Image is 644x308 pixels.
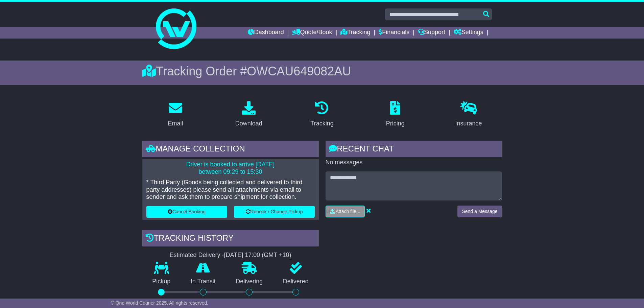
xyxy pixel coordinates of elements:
[142,252,319,259] div: Estimated Delivery -
[451,99,486,131] a: Insurance
[224,252,291,259] div: [DATE] 17:00 (GMT +10)
[163,99,187,131] a: Email
[226,278,273,285] p: Delivering
[454,27,483,39] a: Settings
[340,27,370,39] a: Tracking
[306,99,338,131] a: Tracking
[181,278,226,285] p: In Transit
[231,99,267,131] a: Download
[142,141,319,159] div: Manage collection
[146,179,315,201] p: * Third Party (Goods being collected and delivered to third party addresses) please send all atta...
[457,206,502,217] button: Send a Message
[418,27,445,39] a: Support
[247,64,351,78] span: OWCAU649082AU
[142,278,181,285] p: Pickup
[235,119,262,128] div: Download
[386,119,405,128] div: Pricing
[382,99,409,131] a: Pricing
[326,141,502,159] div: RECENT CHAT
[248,27,284,39] a: Dashboard
[455,119,482,128] div: Insurance
[310,119,333,128] div: Tracking
[292,27,332,39] a: Quote/Book
[168,119,183,128] div: Email
[146,161,315,175] p: Driver is booked to arrive [DATE] between 09:29 to 15:30
[111,300,209,306] span: © One World Courier 2025. All rights reserved.
[146,206,227,218] button: Cancel Booking
[142,230,319,248] div: Tracking history
[326,159,502,166] p: No messages
[234,206,315,218] button: Rebook / Change Pickup
[273,278,319,285] p: Delivered
[142,64,502,78] div: Tracking Order #
[379,27,409,39] a: Financials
